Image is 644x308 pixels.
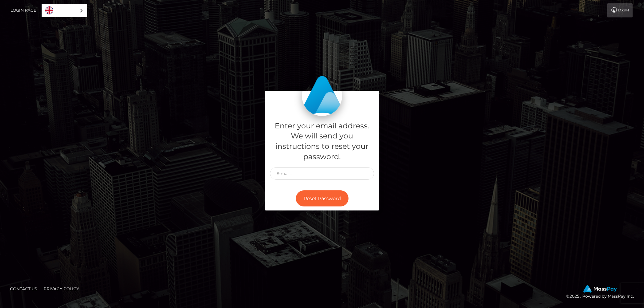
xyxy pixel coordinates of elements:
img: MassPay [583,285,617,293]
div: Language [42,4,87,17]
a: Login [607,3,633,17]
a: Privacy Policy [41,284,82,294]
input: E-mail... [270,167,374,180]
div: © 2025 , Powered by MassPay Inc. [566,285,639,300]
h5: Enter your email address. We will send you instructions to reset your password. [270,121,374,162]
a: Login Page [10,3,36,17]
a: English [42,4,87,17]
aside: Language selected: English [42,4,87,17]
button: Reset Password [296,190,348,207]
a: Contact Us [7,284,40,294]
img: MassPay Login [302,76,342,116]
